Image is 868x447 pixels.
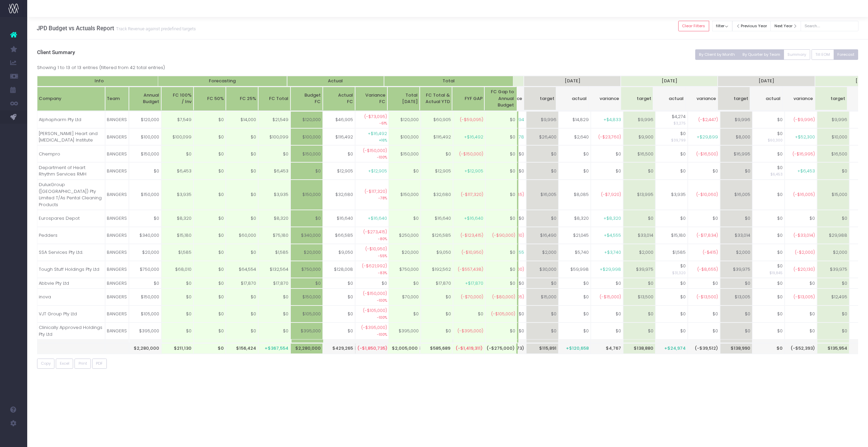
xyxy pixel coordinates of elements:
td: $0 [817,210,849,227]
td: BANGERS [105,145,129,162]
button: Excel [56,359,73,369]
th: FC 50%: activate to sort column ascending [194,87,226,111]
th: Sep 25 targettarget: activate to sort column ascending [524,87,556,111]
span: (-$9,996) [794,116,815,123]
span: +$6,453 [797,168,815,175]
span: (-$17,834) [697,232,718,239]
div: Showing 1 to 13 of 13 entries (filtered from 42 total entries) [37,63,858,71]
td: $100,099 [258,128,290,145]
td: $8,320 [161,210,194,227]
th: FC Total & Actual YTD: activate to sort column ascending [420,87,452,111]
span: +$16,492 [368,130,387,137]
td: $2,000 [623,244,655,261]
td: $16,005 [526,180,558,210]
button: Previous Year [732,21,771,31]
span: +$12,905 [368,168,387,175]
th: [DATE] [718,76,815,87]
td: $2,000 [720,244,752,261]
small: -55% [378,252,387,259]
small: $60,300 [768,137,783,143]
th: Oct 25 targettarget: activate to sort column ascending [621,87,653,111]
span: +$16,640 [368,215,387,222]
td: $0 [752,180,785,210]
td: BANGERS [105,162,129,179]
span: Print [79,361,87,366]
td: $126,585 [421,227,453,244]
td: $66,585 [323,227,355,244]
span: PDF [96,361,103,366]
span: (-$10,950) [365,246,387,252]
span: Excel [60,361,69,366]
td: $9,996 [817,111,849,128]
td: $9,996 [526,111,558,128]
td: BANGERS [105,244,129,261]
td: BANGERS [105,111,129,128]
td: $0 [194,227,226,244]
td: $8,320 [558,210,591,227]
td: $29,988 [817,227,849,244]
td: $0 [258,145,290,162]
td: Pedders [37,227,105,244]
td: $9,050 [323,244,355,261]
span: (-$117,320) [461,191,483,198]
button: Next Year [770,21,801,31]
button: By Quarter by Team [738,49,784,60]
td: $116,492 [421,128,453,145]
span: +$29,899 [697,134,718,140]
th: Nov 25 variancevariance: activate to sort column ascending [783,87,815,111]
td: $0 [161,145,194,162]
td: $2,640 [558,128,591,145]
span: +$4,833 [603,116,621,123]
td: $0 [752,227,785,244]
td: $0 [655,145,688,162]
td: $192,562 [421,261,453,278]
small: -100% [377,154,387,160]
td: $0 [752,128,785,145]
td: BANGERS [105,261,129,278]
td: $0 [194,261,226,278]
td: $16,640 [323,210,355,227]
span: +$16,492 [464,134,483,140]
td: $9,996 [623,111,655,128]
td: $0 [323,145,355,162]
span: +$4,555 [604,232,621,239]
th: Nov 25 targettarget: activate to sort column ascending [718,87,750,111]
span: (-$557,438) [458,266,483,273]
td: $0 [421,145,453,162]
td: $750,000 [388,261,421,278]
td: $0 [558,162,591,179]
span: variance [600,95,619,102]
td: Department of Heart Rhythm Services RMH [37,162,105,179]
td: $8,320 [258,210,290,227]
td: $0 [129,162,161,179]
h3: JPD Budget vs Actuals Report [37,25,196,32]
button: Till EOM [812,49,834,60]
span: (-$23,760) [598,134,621,140]
td: $0 [485,261,518,278]
td: $0 [194,210,226,227]
small: $6,453 [770,171,783,177]
td: $9,050 [421,244,453,261]
td: $150,000 [290,180,323,210]
span: +$3,740 [604,249,621,256]
td: $150,000 [290,145,323,162]
td: $30,000 [526,261,558,278]
td: $3,935 [655,180,688,210]
td: $16,490 [526,227,558,244]
td: $0 [388,162,421,179]
td: $16,500 [623,145,655,162]
td: $3,935 [161,180,194,210]
td: $0 [290,210,323,227]
span: actual [572,95,587,102]
th: FC 100%/ Inv: activate to sort column ascending [161,87,194,111]
td: $0 [485,210,518,227]
td: $150,000 [388,145,421,162]
td: $60,000 [226,227,258,244]
th: Oct 25 actualactual: activate to sort column ascending [653,87,685,111]
td: $46,905 [323,111,355,128]
button: filter [712,21,732,31]
td: $150,000 [129,180,161,210]
span: (-$33,014) [794,232,815,239]
button: Clear Filters [678,21,709,31]
td: $0 [655,128,688,145]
